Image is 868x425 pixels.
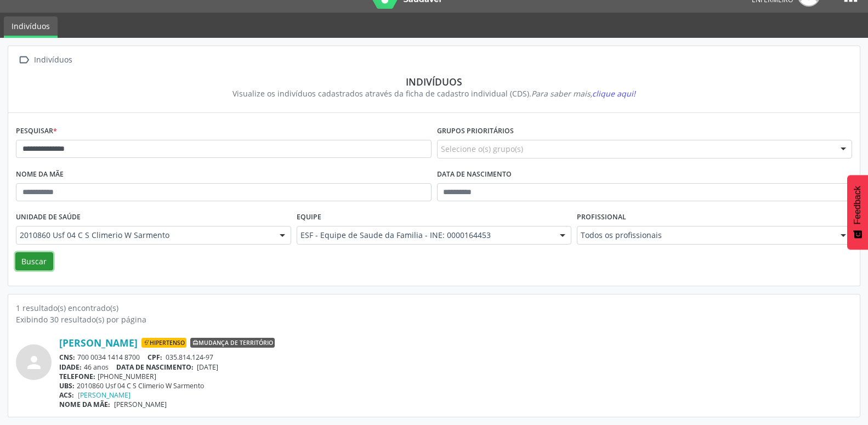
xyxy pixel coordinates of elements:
a: Indivíduos [4,16,58,38]
span: 2010860 Usf 04 C S Climerio W Sarmento [20,230,269,241]
label: Nome da mãe [16,166,64,183]
div: 1 resultado(s) encontrado(s) [16,302,852,314]
span: 035.814.124-97 [166,353,213,362]
div: 2010860 Usf 04 C S Climerio W Sarmento [59,381,852,390]
i: person [24,353,44,372]
div: Indivíduos [24,76,844,88]
span: ESF - Equipe de Saude da Familia - INE: 0000164453 [300,230,549,241]
div: 700 0034 1414 8700 [59,353,852,362]
span: CNS: [59,353,75,362]
label: Equipe [297,209,321,226]
a:  Indivíduos [16,52,74,68]
span: UBS: [59,381,75,390]
label: Profissional [577,209,626,226]
label: Grupos prioritários [437,123,514,140]
span: clique aqui! [592,88,636,99]
div: Exibindo 30 resultado(s) por página [16,314,852,325]
span: NOME DA MÃE: [59,400,110,409]
div: [PHONE_NUMBER] [59,372,852,381]
span: ACS: [59,390,74,400]
span: DATA DE NASCIMENTO: [116,362,194,372]
span: Selecione o(s) grupo(s) [441,143,523,155]
label: Unidade de saúde [16,209,81,226]
label: Data de nascimento [437,166,512,183]
div: Visualize os indivíduos cadastrados através da ficha de cadastro individual (CDS). [24,88,844,99]
label: Pesquisar [16,123,57,140]
span: TELEFONE: [59,372,95,381]
span: Todos os profissionais [581,230,830,241]
div: Indivíduos [32,52,74,68]
span: Mudança de território [190,338,275,348]
span: Feedback [853,186,863,224]
i: Para saber mais, [531,88,636,99]
a: [PERSON_NAME] [78,390,131,400]
span: Hipertenso [141,338,186,348]
button: Buscar [15,252,53,271]
a: [PERSON_NAME] [59,337,138,349]
div: 46 anos [59,362,852,372]
i:  [16,52,32,68]
span: IDADE: [59,362,82,372]
span: [PERSON_NAME] [114,400,167,409]
span: CPF: [147,353,162,362]
span: [DATE] [197,362,218,372]
button: Feedback - Mostrar pesquisa [847,175,868,250]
